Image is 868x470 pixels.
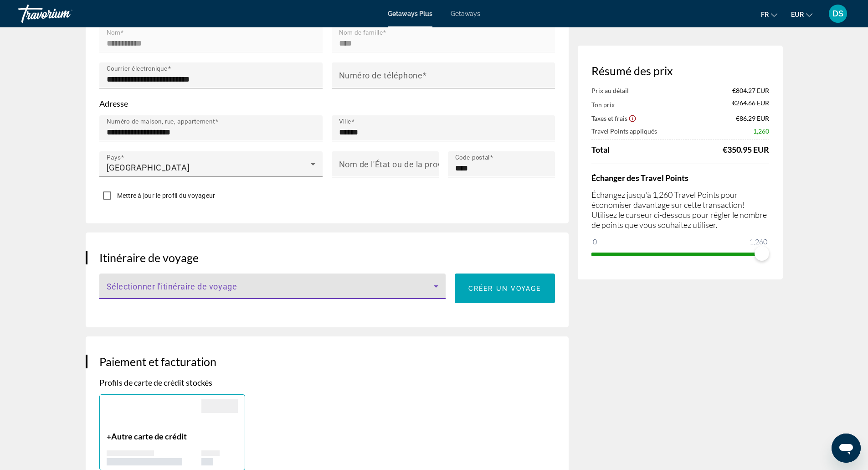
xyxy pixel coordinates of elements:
[832,434,861,463] iframe: Bouton de lancement de la fenêtre de messagerie
[755,246,769,261] span: ngx-slider
[826,4,850,23] button: User Menu
[748,236,769,247] span: 1,260
[455,154,490,161] mat-label: Code postal
[761,11,769,18] span: fr
[468,285,541,292] span: Créer un voyage
[339,71,423,80] mat-label: Numéro de téléphone
[455,274,555,303] button: Créer un voyage
[99,251,555,264] h3: Itinéraire de voyage
[791,8,812,21] button: Change currency
[107,65,168,72] mat-label: Courrier électronique
[736,114,769,122] span: €86.29 EUR
[753,127,769,135] span: 1,260
[339,160,458,169] mat-label: Nom de l'État ou de la province
[388,10,432,17] a: Getaways Plus
[591,87,629,94] span: Prix au détail
[99,355,555,368] h3: Paiement et facturation
[107,282,237,291] span: Sélectionner l'itinéraire de voyage
[591,173,769,183] h4: Échanger des Travel Points
[107,154,121,161] mat-label: Pays
[832,9,843,18] span: DS
[791,11,804,18] span: EUR
[732,87,769,94] span: €804.27 EUR
[591,114,637,123] button: Show Taxes and Fees breakdown
[18,2,109,26] a: Travorium
[628,114,637,122] button: Show Taxes and Fees disclaimer
[117,192,216,199] span: Mettre à jour le profil du voyageur
[732,99,769,109] span: €264.66 EUR
[107,163,190,172] span: [GEOGRAPHIC_DATA]
[99,377,555,387] p: Profils de carte de crédit stockés
[723,145,769,155] div: €350.95 EUR
[339,118,351,125] mat-label: Ville
[451,10,480,17] a: Getaways
[111,431,187,441] span: Autre carte de crédit
[591,236,598,247] span: 0
[339,29,383,36] mat-label: Nom de famille
[591,190,769,230] p: Échangez jusqu'à 1,260 Travel Points pour économiser davantage sur cette transaction! Utilisez le...
[591,127,657,135] span: Travel Points appliqués
[591,145,610,155] span: Total
[107,118,215,125] mat-label: Numéro de maison, rue, appartement
[107,29,121,36] mat-label: Nom
[761,8,777,21] button: Change language
[591,253,769,254] ngx-slider: ngx-slider
[591,101,615,108] span: Ton prix
[591,114,627,122] span: Taxes et frais
[107,431,201,441] p: +
[99,98,555,108] p: Adresse
[591,64,769,77] h3: Résumé des prix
